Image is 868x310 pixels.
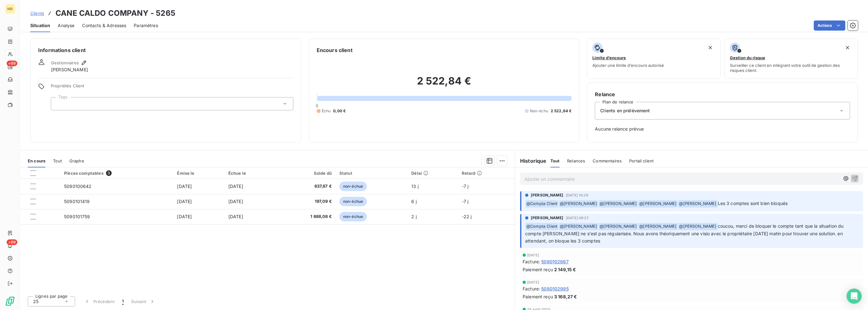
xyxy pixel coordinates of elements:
[317,46,353,54] h6: Encours client
[530,108,548,114] span: Non-échu
[30,10,44,16] a: Clients
[280,198,332,205] span: 197,09 €
[228,214,243,219] span: [DATE]
[523,293,553,300] span: Paiement reçu
[566,193,588,197] span: [DATE] 10:29
[316,103,318,108] span: 0
[177,184,192,189] span: [DATE]
[629,158,654,163] span: Portail client
[462,199,469,204] span: -7 j
[127,295,159,308] button: Suivant
[322,108,331,114] span: Échu
[7,239,17,245] span: +99
[527,253,539,257] span: [DATE]
[80,295,118,308] button: Précédent
[280,213,332,220] span: 1 688,08 €
[339,182,367,191] span: non-échue
[525,200,558,208] span: @ Compta Client
[58,22,74,29] span: Analyse
[730,55,765,60] span: Gestion du risque
[559,223,598,230] span: @ [PERSON_NAME]
[177,171,220,176] div: Émise le
[28,158,45,163] span: En cours
[122,298,124,305] span: 1
[566,216,589,220] span: [DATE] 09:37
[339,212,367,221] span: non-échue
[678,223,717,230] span: @ [PERSON_NAME]
[228,171,273,176] div: Échue le
[280,183,332,190] span: 637,67 €
[599,200,638,208] span: @ [PERSON_NAME]
[587,38,720,79] button: Limite d’encoursAjouter une limite d’encours autorisé
[550,158,560,163] span: Tout
[592,55,626,60] span: Limite d’encours
[7,61,17,66] span: +99
[531,215,563,221] span: [PERSON_NAME]
[718,201,788,206] span: Les 3 comptes sont bien bloqués
[462,184,469,189] span: -7 j
[814,20,845,31] button: Actions
[523,266,553,273] span: Paiement reçu
[411,214,416,219] span: 2 j
[64,199,90,204] span: 5090101419
[554,293,577,300] span: 3 168,27 €
[525,223,845,243] span: coucou, merci de bloquer le compte tant que la situation du compte [PERSON_NAME] ne s'est pas rég...
[64,214,90,219] span: 5090101759
[527,280,539,284] span: [DATE]
[339,197,367,206] span: non-échue
[554,266,576,273] span: 2 149,15 €
[730,63,853,73] span: Surveiller ce client en intégrant votre outil de gestion des risques client.
[339,171,404,176] div: Statut
[515,157,547,165] h6: Historique
[64,184,92,189] span: 5090100642
[411,184,419,189] span: 13 j
[228,184,243,189] span: [DATE]
[595,126,850,132] span: Aucune relance prévue
[56,101,61,107] input: Ajouter une valeur
[567,158,585,163] span: Relances
[30,22,50,29] span: Situation
[523,258,540,265] span: Facture :
[177,199,192,204] span: [DATE]
[411,171,454,176] div: Délai
[53,158,62,163] span: Tout
[51,67,88,73] span: [PERSON_NAME]
[134,22,158,29] span: Paramètres
[228,199,243,204] span: [DATE]
[177,214,192,219] span: [DATE]
[280,171,332,176] div: Solde dû
[56,8,175,19] h3: CANE CALDO COMPANY - 5265
[551,108,572,114] span: 2 522,84 €
[38,46,293,54] h6: Informations client
[333,108,346,114] span: 0,00 €
[541,258,569,265] span: 5080102667
[599,223,638,230] span: @ [PERSON_NAME]
[559,200,598,208] span: @ [PERSON_NAME]
[5,4,15,14] div: MB
[64,170,169,176] div: Pièces comptables
[462,214,472,219] span: -22 j
[525,223,558,230] span: @ Compta Client
[638,223,677,230] span: @ [PERSON_NAME]
[82,22,126,29] span: Contacts & Adresses
[531,192,563,198] span: [PERSON_NAME]
[118,295,127,308] button: 1
[5,296,15,306] img: Logo LeanPay
[106,170,112,176] span: 3
[523,285,540,292] span: Facture :
[600,108,650,114] span: Clients en prélèvement
[847,289,862,304] div: Open Intercom Messenger
[30,11,44,16] span: Clients
[595,91,850,98] h6: Relance
[69,158,84,163] span: Graphe
[462,171,511,176] div: Retard
[541,285,569,292] span: 5080102995
[638,200,677,208] span: @ [PERSON_NAME]
[51,60,79,65] span: Gestionnaires
[317,75,572,94] h2: 2 522,84 €
[724,38,858,79] button: Gestion du risqueSurveiller ce client en intégrant votre outil de gestion des risques client.
[678,200,717,208] span: @ [PERSON_NAME]
[593,158,622,163] span: Commentaires
[51,83,293,92] span: Propriétés Client
[411,199,416,204] span: 6 j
